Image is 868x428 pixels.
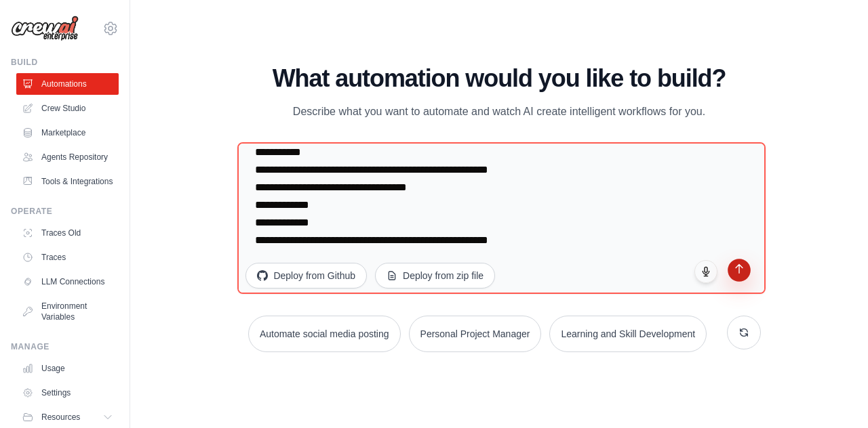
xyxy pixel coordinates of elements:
p: Describe what you want to automate and watch AI create intelligent workflows for you. [271,103,727,121]
button: Learning and Skill Development [549,316,707,352]
span: Resources [41,412,80,423]
a: Traces [16,247,119,268]
a: Usage [16,358,119,379]
a: LLM Connections [16,271,119,293]
button: Automate social media posting [248,316,401,352]
a: Traces Old [16,222,119,244]
button: Resources [16,406,119,428]
div: Operate [11,206,119,217]
a: Marketplace [16,122,119,144]
a: Automations [16,73,119,95]
button: Personal Project Manager [409,316,542,352]
a: Agents Repository [16,146,119,168]
h1: What automation would you like to build? [237,65,760,92]
div: Manage [11,341,119,352]
iframe: Chat Widget [800,363,868,428]
div: Build [11,57,119,68]
img: Logo [11,16,79,41]
a: Environment Variables [16,295,119,328]
button: Deploy from Github [245,263,367,288]
a: Settings [16,382,119,404]
a: Tools & Integrations [16,171,119,192]
button: Deploy from zip file [375,263,495,288]
a: Crew Studio [16,98,119,119]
